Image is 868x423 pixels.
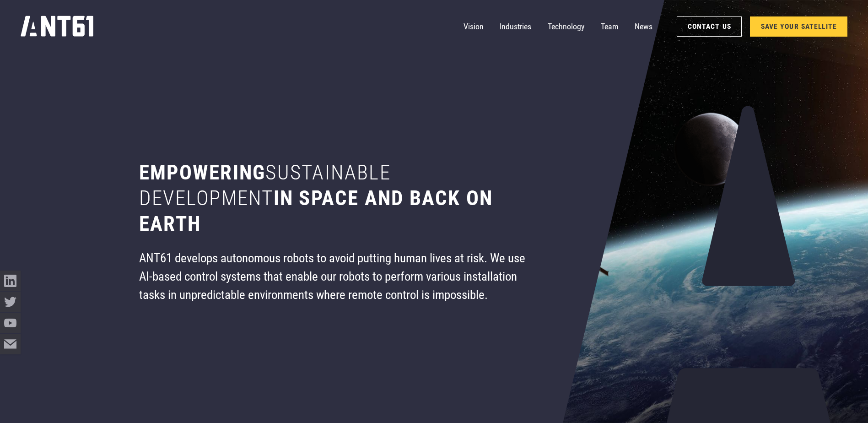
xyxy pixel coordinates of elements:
span: sustainable development [139,160,391,210]
a: Technology [548,16,584,37]
div: ANT61 develops autonomous robots to avoid putting human lives at risk. We use AI-based control sy... [139,249,534,304]
h1: Empowering in space and back on earth [139,160,534,237]
a: Team [601,16,618,37]
a: Contact Us [677,16,742,36]
a: Industries [500,16,531,37]
a: SAVE YOUR SATELLITE [750,16,847,36]
a: News [635,16,652,37]
a: home [21,13,93,40]
a: Vision [464,16,484,37]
